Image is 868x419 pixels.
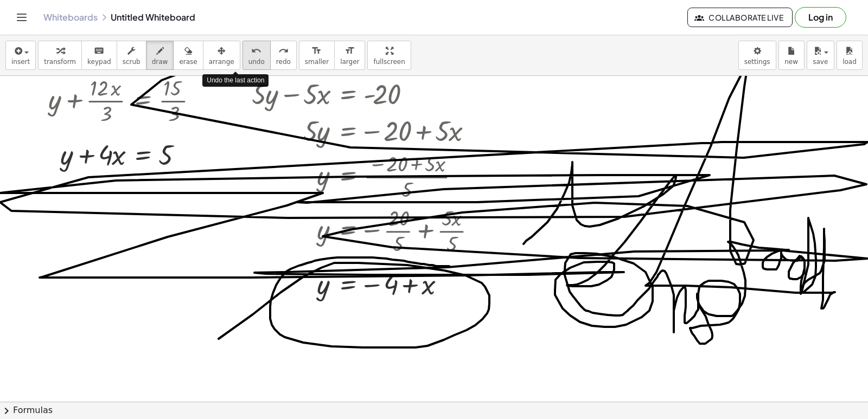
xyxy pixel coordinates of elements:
[11,58,30,66] span: insert
[173,41,203,70] button: erase
[13,9,30,26] button: Toggle navigation
[299,41,335,70] button: format_sizesmaller
[813,58,828,66] span: save
[251,44,261,57] i: undo
[278,44,289,57] i: redo
[373,58,405,66] span: fullscreen
[697,12,783,22] span: Collaborate Live
[5,41,36,70] button: insert
[152,58,168,66] span: draw
[202,74,269,87] div: Undo the last action
[837,41,863,70] button: load
[43,12,98,23] a: Whiteboards
[209,58,234,66] span: arrange
[146,41,174,70] button: draw
[44,58,76,66] span: transform
[687,8,793,27] button: Collaborate Live
[738,41,776,70] button: settings
[305,58,329,66] span: smaller
[778,41,805,70] button: new
[795,7,846,28] button: Log in
[843,58,857,66] span: load
[117,41,146,70] button: scrub
[38,41,82,70] button: transform
[311,44,322,57] i: format_size
[344,44,355,57] i: format_size
[270,41,297,70] button: redoredo
[807,41,834,70] button: save
[248,58,265,66] span: undo
[334,41,365,70] button: format_sizelarger
[242,41,271,70] button: undoundo
[340,58,359,66] span: larger
[276,58,291,66] span: redo
[203,41,240,70] button: arrange
[367,41,411,70] button: fullscreen
[81,41,117,70] button: keyboardkeypad
[784,58,798,66] span: new
[94,44,104,57] i: keyboard
[87,58,111,66] span: keypad
[744,58,770,66] span: settings
[123,58,141,66] span: scrub
[179,58,197,66] span: erase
